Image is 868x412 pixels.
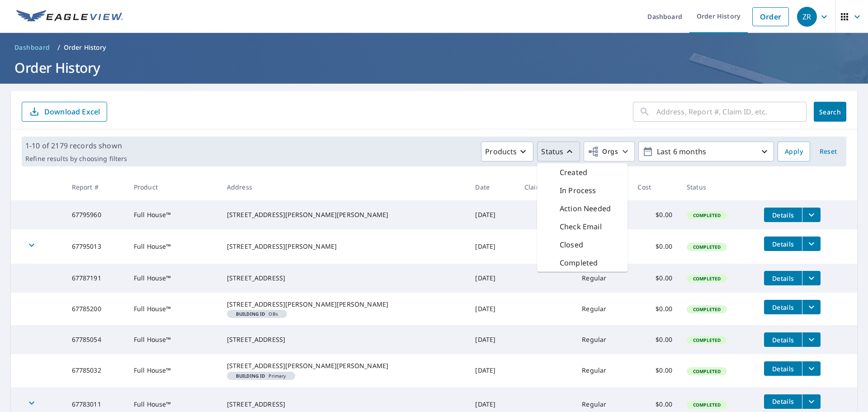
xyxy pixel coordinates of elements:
[227,210,461,219] div: [STREET_ADDRESS][PERSON_NAME][PERSON_NAME]
[560,257,598,268] p: Completed
[638,142,774,161] button: Last 6 months
[11,40,54,55] a: Dashboard
[575,264,630,293] td: Regular
[65,200,127,229] td: 67795960
[630,264,679,293] td: $0.00
[769,240,797,248] span: Details
[220,174,468,200] th: Address
[468,325,517,354] td: [DATE]
[817,146,839,157] span: Reset
[11,58,857,77] h1: Order History
[227,361,461,370] div: [STREET_ADDRESS][PERSON_NAME][PERSON_NAME]
[764,271,802,285] button: detailsBtn-67787191
[584,142,635,161] button: Orgs
[778,142,810,161] button: Apply
[802,208,821,222] button: filesDropdownBtn-67795960
[769,274,797,283] span: Details
[127,174,220,200] th: Product
[14,43,50,52] span: Dashboard
[227,400,461,409] div: [STREET_ADDRESS]
[575,354,630,387] td: Regular
[630,325,679,354] td: $0.00
[468,264,517,293] td: [DATE]
[764,332,802,347] button: detailsBtn-67785054
[764,394,802,409] button: detailsBtn-67783011
[764,300,802,314] button: detailsBtn-67785200
[22,102,107,122] button: Download Excel
[44,107,100,117] p: Download Excel
[575,325,630,354] td: Regular
[802,332,821,347] button: filesDropdownBtn-67785054
[485,146,517,157] p: Products
[537,142,580,161] button: Status
[752,7,789,26] a: Order
[537,163,627,181] div: Created
[769,365,797,373] span: Details
[588,146,618,157] span: Orgs
[802,271,821,285] button: filesDropdownBtn-67787191
[65,325,127,354] td: 67785054
[560,167,587,178] p: Created
[575,293,630,325] td: Regular
[25,140,127,151] p: 1-10 of 2179 records shown
[468,200,517,229] td: [DATE]
[64,43,106,52] p: Order History
[481,142,533,161] button: Products
[785,146,803,157] span: Apply
[560,185,596,196] p: In Process
[16,10,123,24] img: EV Logo
[688,368,726,374] span: Completed
[764,208,802,222] button: detailsBtn-67795960
[797,7,817,27] div: ZR
[764,237,802,251] button: detailsBtn-67795013
[688,306,726,313] span: Completed
[630,293,679,325] td: $0.00
[231,312,283,316] span: OBs
[541,146,563,157] p: Status
[65,264,127,293] td: 67787191
[814,142,843,161] button: Reset
[560,203,611,214] p: Action Needed
[127,325,220,354] td: Full House™
[688,337,726,343] span: Completed
[127,229,220,264] td: Full House™
[764,361,802,376] button: detailsBtn-67785032
[468,229,517,264] td: [DATE]
[769,397,797,406] span: Details
[65,293,127,325] td: 67785200
[236,374,265,378] em: Building ID
[688,275,726,282] span: Completed
[656,99,807,124] input: Address, Report #, Claim ID, etc.
[57,42,60,53] li: /
[65,229,127,264] td: 67795013
[688,212,726,218] span: Completed
[630,174,679,200] th: Cost
[821,108,839,116] span: Search
[630,354,679,387] td: $0.00
[468,354,517,387] td: [DATE]
[802,361,821,376] button: filesDropdownBtn-67785032
[127,293,220,325] td: Full House™
[802,237,821,251] button: filesDropdownBtn-67795013
[537,199,627,218] div: Action Needed
[537,181,627,199] div: In Process
[769,303,797,312] span: Details
[468,293,517,325] td: [DATE]
[560,239,583,250] p: Closed
[227,335,461,344] div: [STREET_ADDRESS]
[25,155,127,163] p: Refine results by choosing filters
[227,274,461,283] div: [STREET_ADDRESS]
[537,236,627,254] div: Closed
[802,394,821,409] button: filesDropdownBtn-67783011
[65,174,127,200] th: Report #
[802,300,821,314] button: filesDropdownBtn-67785200
[227,242,461,251] div: [STREET_ADDRESS][PERSON_NAME]
[537,218,627,236] div: Check Email
[653,144,759,160] p: Last 6 months
[127,200,220,229] td: Full House™
[236,312,265,316] em: Building ID
[688,402,726,408] span: Completed
[769,211,797,219] span: Details
[537,254,627,272] div: Completed
[630,200,679,229] td: $0.00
